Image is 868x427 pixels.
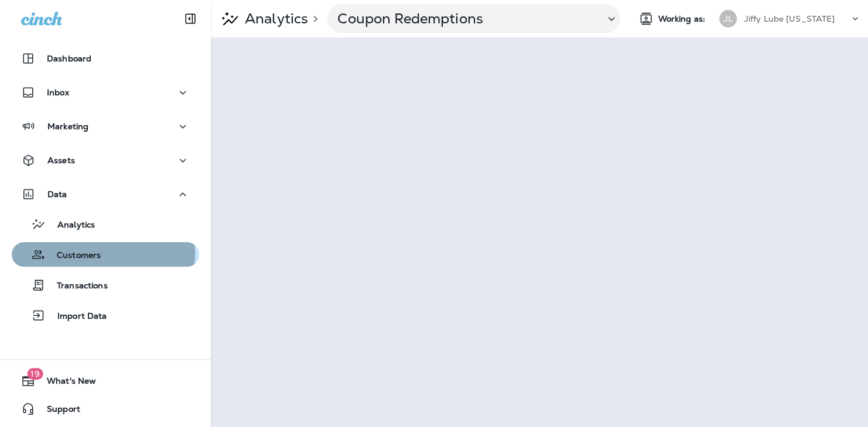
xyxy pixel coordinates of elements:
p: Jiffy Lube [US_STATE] [744,14,835,23]
button: Transactions [12,273,199,297]
span: Support [35,404,80,418]
p: Marketing [47,122,88,131]
button: Support [12,397,199,421]
p: Analytics [240,10,308,27]
button: Import Data [12,303,199,328]
p: Customers [45,250,101,261]
div: JL [719,10,737,27]
p: Analytics [46,220,95,231]
p: Transactions [45,281,108,292]
p: Data [47,190,67,199]
button: Data [12,182,199,206]
p: Assets [47,156,75,165]
p: Inbox [47,88,69,97]
button: Inbox [12,81,199,104]
p: Coupon Redemptions [337,10,595,27]
span: What's New [35,376,96,390]
span: Working as: [658,14,708,24]
span: 19 [27,368,43,380]
p: Dashboard [47,54,91,63]
button: Marketing [12,115,199,138]
button: Analytics [12,212,199,236]
p: Import Data [46,311,107,322]
button: Dashboard [12,47,199,70]
button: Assets [12,149,199,172]
button: Customers [12,242,199,267]
button: 19What's New [12,369,199,392]
button: Collapse Sidebar [174,7,207,30]
p: > [308,14,318,23]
